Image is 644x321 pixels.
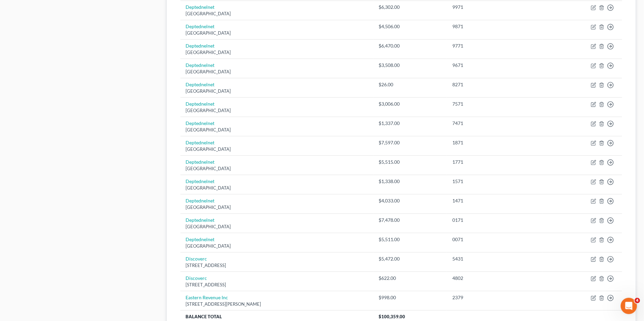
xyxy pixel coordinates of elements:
[379,4,442,11] div: $6,302.00
[452,23,537,30] div: 9871
[621,298,637,314] iframe: Intercom live chat
[379,236,442,243] div: $5,511.00
[186,4,215,10] a: Deptednelnet
[186,295,228,300] a: Eastern Revenue Inc
[186,301,368,307] div: [STREET_ADDRESS][PERSON_NAME]
[379,217,442,224] div: $7,478.00
[452,120,537,127] div: 7471
[186,69,368,75] div: [GEOGRAPHIC_DATA]
[452,62,537,69] div: 9671
[186,120,215,126] a: Deptednelnet
[452,42,537,49] div: 9771
[186,275,207,281] a: Discoverc
[186,256,207,262] a: Discoverc
[186,198,215,203] a: Deptednelnet
[452,275,537,282] div: 4802
[452,294,537,301] div: 2379
[186,262,368,269] div: [STREET_ADDRESS]
[379,101,442,107] div: $3,006.00
[186,127,368,133] div: [GEOGRAPHIC_DATA]
[452,81,537,88] div: 8271
[379,62,442,69] div: $3,508.00
[186,178,215,184] a: Deptednelnet
[452,139,537,146] div: 1871
[452,255,537,262] div: 5431
[452,217,537,224] div: 0171
[186,107,368,114] div: [GEOGRAPHIC_DATA]
[379,159,442,165] div: $5,515.00
[186,43,215,49] a: Deptednelnet
[186,159,215,165] a: Deptednelnet
[452,101,537,107] div: 7571
[379,42,442,49] div: $6,470.00
[379,275,442,282] div: $622.00
[186,88,368,94] div: [GEOGRAPHIC_DATA]
[186,23,215,29] a: Deptednelnet
[186,224,368,230] div: [GEOGRAPHIC_DATA]
[186,101,215,107] a: Deptednelnet
[379,314,405,319] span: $100,359.00
[379,255,442,262] div: $5,472.00
[186,243,368,249] div: [GEOGRAPHIC_DATA]
[186,140,215,145] a: Deptednelnet
[379,120,442,127] div: $1,337.00
[452,197,537,204] div: 1471
[379,23,442,30] div: $4,506.00
[379,139,442,146] div: $7,597.00
[186,62,215,68] a: Deptednelnet
[186,82,215,87] a: Deptednelnet
[186,282,368,288] div: [STREET_ADDRESS]
[452,178,537,185] div: 1571
[452,4,537,11] div: 9971
[452,159,537,165] div: 1771
[635,298,640,303] span: 4
[186,204,368,211] div: [GEOGRAPHIC_DATA]
[186,11,368,17] div: [GEOGRAPHIC_DATA]
[379,178,442,185] div: $1,338.00
[186,217,215,223] a: Deptednelnet
[379,81,442,88] div: $26.00
[186,236,215,242] a: Deptednelnet
[186,146,368,153] div: [GEOGRAPHIC_DATA]
[379,294,442,301] div: $998.00
[186,49,368,56] div: [GEOGRAPHIC_DATA]
[186,30,368,36] div: [GEOGRAPHIC_DATA]
[452,236,537,243] div: 0071
[186,185,368,191] div: [GEOGRAPHIC_DATA]
[186,165,368,172] div: [GEOGRAPHIC_DATA]
[379,197,442,204] div: $4,033.00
